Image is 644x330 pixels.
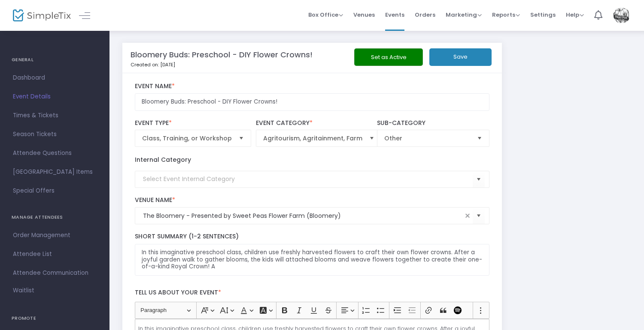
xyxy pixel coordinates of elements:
[13,268,97,279] span: Attendee Communication
[137,304,194,317] button: Paragraph
[385,4,404,26] span: Events
[140,305,185,315] span: Paragraph
[256,119,382,127] label: Event Category
[135,119,251,127] label: Event Type
[429,48,492,66] button: Save
[473,207,485,225] button: Select
[135,196,490,204] label: Venue Name
[308,11,343,19] span: Box Office
[13,249,97,260] span: Attendee List
[13,72,97,83] span: Dashboard
[131,61,373,68] p: Created on: [DATE]
[135,232,239,241] span: Short Summary (1-2 Sentences)
[12,310,98,327] h4: PROMOTE
[492,11,520,19] span: Reports
[384,134,471,143] span: Other
[13,129,97,140] span: Season Tickets
[13,110,97,121] span: Times & Tickets
[377,119,490,127] label: Sub-Category
[474,130,486,146] button: Select
[135,155,191,164] label: Internal Category
[131,49,313,60] m-panel-title: Bloomery Buds: Preschool - DIY Flower Crowns!
[143,175,473,184] input: Select Event Internal Category
[131,284,494,302] label: Tell us about your event
[263,134,362,143] span: Agritourism, Agritainment, Farm
[135,93,490,111] input: Enter Event Name
[13,166,97,178] span: [GEOGRAPHIC_DATA] Items
[135,302,490,319] div: Editor toolbar
[143,211,463,220] input: Select Venue
[530,4,556,26] span: Settings
[12,209,98,226] h4: MANAGE ATTENDEES
[235,130,247,146] button: Select
[354,48,423,66] button: Set as Active
[415,4,435,26] span: Orders
[135,83,490,90] label: Event Name
[353,4,375,26] span: Venues
[13,286,34,295] span: Waitlist
[566,11,584,19] span: Help
[142,134,232,143] span: Class, Training, or Workshop
[13,230,97,241] span: Order Management
[446,11,482,19] span: Marketing
[13,91,97,102] span: Event Details
[366,130,378,146] button: Select
[13,185,97,196] span: Special Offers
[473,170,485,188] button: Select
[13,148,97,159] span: Attendee Questions
[462,211,473,221] span: clear
[12,51,98,68] h4: GENERAL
